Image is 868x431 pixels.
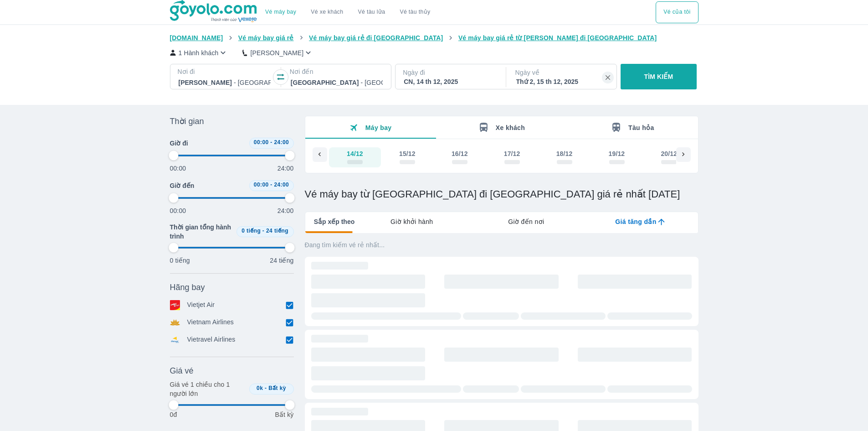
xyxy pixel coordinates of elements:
[305,240,699,249] p: Đang tìm kiếm vé rẻ nhất...
[628,124,654,131] span: Tàu hỏa
[187,335,236,345] p: Vietravel Airlines
[265,385,267,391] span: -
[403,68,497,77] p: Ngày đi
[305,188,699,201] h1: Vé máy bay từ [GEOGRAPHIC_DATA] đi [GEOGRAPHIC_DATA] giá rẻ nhất [DATE]
[254,182,269,188] span: 00:00
[309,34,443,42] span: Vé máy bay giá rẻ đi [GEOGRAPHIC_DATA]
[314,217,355,226] span: Sắp xếp theo
[187,317,234,327] p: Vietnam Airlines
[170,48,228,57] button: 1 Hành khách
[170,282,205,293] span: Hãng bay
[268,385,286,391] span: Bất kỳ
[290,67,384,76] p: Nơi đến
[277,206,294,215] p: 24:00
[170,256,190,265] p: 0 tiếng
[504,149,520,158] div: 17/12
[277,164,294,173] p: 24:00
[170,116,204,127] span: Thời gian
[496,124,525,131] span: Xe khách
[270,256,293,265] p: 24 tiếng
[615,217,656,226] span: Giá tăng dần
[170,33,699,42] nav: breadcrumb
[170,206,186,215] p: 00:00
[365,124,392,131] span: Máy bay
[508,217,544,226] span: Giờ đến nơi
[242,48,313,57] button: [PERSON_NAME]
[170,164,186,173] p: 00:00
[621,64,697,89] button: TÌM KIẾM
[274,139,289,145] span: 24:00
[170,365,194,376] span: Giá vé
[257,385,263,391] span: 0k
[274,182,289,188] span: 24:00
[265,9,296,16] a: Vé máy bay
[644,72,673,81] p: TÌM KIẾM
[609,149,625,158] div: 19/12
[656,1,698,23] div: choose transportation mode
[399,149,416,158] div: 15/12
[170,139,188,148] span: Giờ đi
[656,1,698,23] button: Vé của tôi
[170,181,195,190] span: Giờ đến
[241,228,261,234] span: 0 tiếng
[254,139,269,145] span: 00:00
[556,149,573,158] div: 18/12
[404,77,496,86] div: CN, 14 th 12, 2025
[266,228,288,234] span: 24 tiếng
[250,48,303,57] p: [PERSON_NAME]
[347,149,363,158] div: 14/12
[661,149,677,158] div: 20/12
[311,9,343,16] a: Vé xe khách
[515,68,609,77] p: Ngày về
[170,380,246,398] p: Giá vé 1 chiều cho 1 người lớn
[178,67,272,76] p: Nơi đi
[170,223,233,241] span: Thời gian tổng hành trình
[452,149,468,158] div: 16/12
[170,410,177,419] p: 0đ
[390,217,433,226] span: Giờ khởi hành
[351,1,393,23] a: Vé tàu lửa
[275,410,293,419] p: Bất kỳ
[238,34,294,42] span: Vé máy bay giá rẻ
[170,34,223,42] span: [DOMAIN_NAME]
[270,139,272,145] span: -
[516,77,608,86] div: Thứ 2, 15 th 12, 2025
[258,1,437,23] div: choose transportation mode
[179,48,219,57] p: 1 Hành khách
[458,34,657,42] span: Vé máy bay giá rẻ từ [PERSON_NAME] đi [GEOGRAPHIC_DATA]
[262,228,264,234] span: -
[270,182,272,188] span: -
[354,212,698,231] div: lab API tabs example
[187,300,215,310] p: Vietjet Air
[392,1,437,23] button: Vé tàu thủy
